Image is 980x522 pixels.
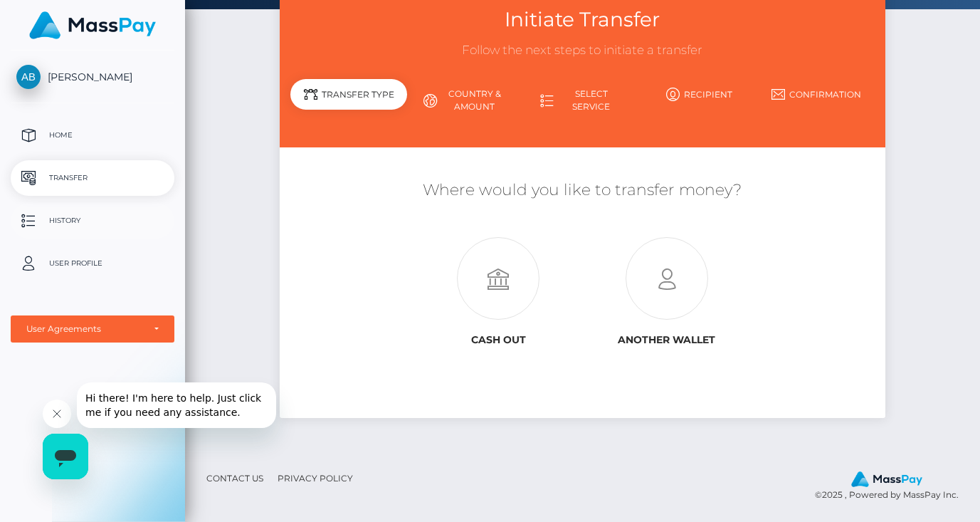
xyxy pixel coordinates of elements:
a: Country & Amount [407,82,524,119]
a: Transfer [11,160,174,196]
img: MassPay [851,471,922,487]
a: Select Service [524,82,641,119]
h3: Initiate Transfer [290,6,875,33]
h5: Where would you like to transfer money? [290,179,875,202]
a: Confirmation [758,82,875,107]
a: Recipient [641,82,758,107]
div: © 2025 , Powered by MassPay Inc. [815,471,969,502]
a: Transfer Type [290,82,407,119]
a: Contact Us [201,467,269,489]
span: [PERSON_NAME] [11,71,174,83]
p: User Profile [16,253,169,274]
h6: Another wallet [593,334,739,346]
h6: Cash out [425,334,571,346]
p: Transfer [16,167,169,189]
p: History [16,210,169,231]
a: Privacy Policy [272,467,359,489]
div: User Agreements [26,323,143,335]
a: History [11,203,174,239]
h3: Follow the next steps to initiate a transfer [290,42,875,59]
a: Home [11,118,174,153]
iframe: Message from company [77,382,276,428]
div: Transfer Type [290,79,407,110]
a: User Profile [11,246,174,281]
p: Home [16,125,169,146]
img: MassPay [29,11,156,39]
iframe: Close message [43,400,71,428]
button: User Agreements [11,315,174,343]
iframe: Button to launch messaging window [43,434,88,479]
